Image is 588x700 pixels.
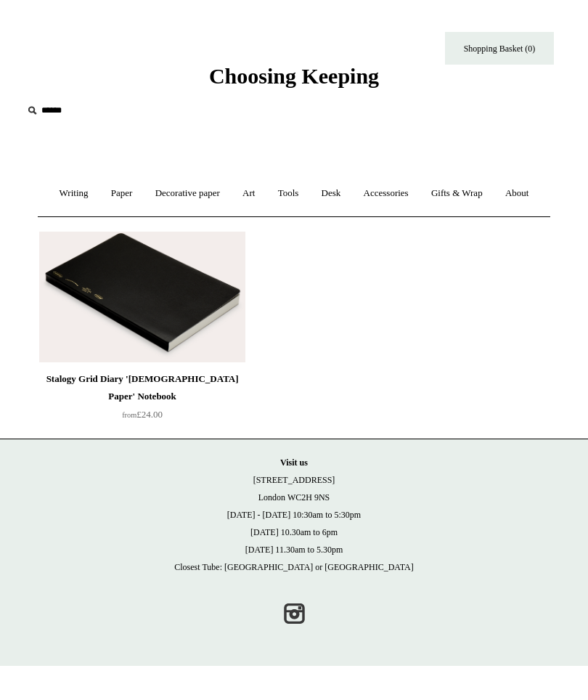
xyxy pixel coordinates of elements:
a: Tools [268,174,309,213]
p: [STREET_ADDRESS] London WC2H 9NS [DATE] - [DATE] 10:30am to 5:30pm [DATE] 10.30am to 6pm [DATE] 1... [15,454,573,576]
a: Desk [311,174,351,213]
a: Stalogy Grid Diary 'Bible Paper' Notebook Stalogy Grid Diary 'Bible Paper' Notebook [39,232,245,362]
a: Art [232,174,265,213]
a: Shopping Basket (0) [445,32,554,65]
span: £24.00 [122,409,163,420]
a: Decorative paper [145,174,230,213]
a: Accessories [354,174,419,213]
a: Writing [49,174,99,213]
a: Paper [101,174,143,213]
a: Choosing Keeping [209,76,379,86]
div: Stalogy Grid Diary '[DEMOGRAPHIC_DATA] Paper' Notebook [43,370,242,405]
a: About [495,174,539,213]
strong: Visit us [280,457,308,468]
span: from [122,411,136,419]
a: Instagram [278,598,310,630]
a: Gifts & Wrap [421,174,493,213]
a: Stalogy Grid Diary '[DEMOGRAPHIC_DATA] Paper' Notebook from£24.00 [39,370,245,430]
span: Choosing Keeping [209,64,379,88]
img: Stalogy Grid Diary 'Bible Paper' Notebook [39,232,245,362]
